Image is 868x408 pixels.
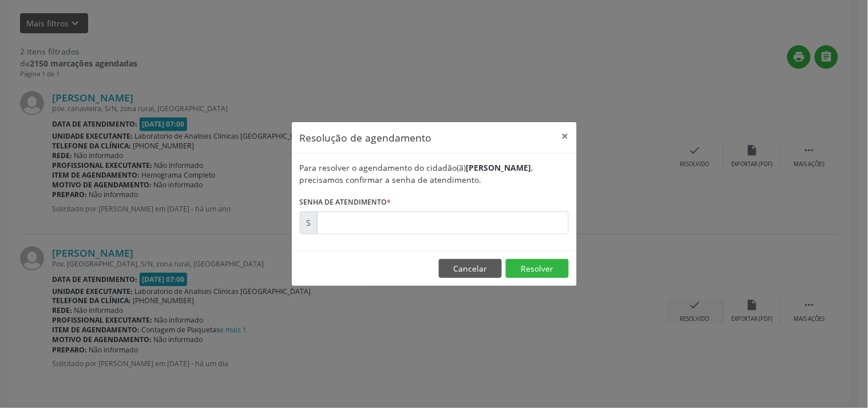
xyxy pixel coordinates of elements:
button: Close [554,122,577,150]
b: [PERSON_NAME] [466,162,532,173]
div: Para resolver o agendamento do cidadão(ã) , precisamos confirmar a senha de atendimento. [300,162,569,186]
button: Cancelar [439,259,502,278]
h5: Resolução de agendamento [300,130,432,145]
label: Senha de atendimento [300,194,391,211]
button: Resolver [506,259,569,278]
div: S [300,211,318,234]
